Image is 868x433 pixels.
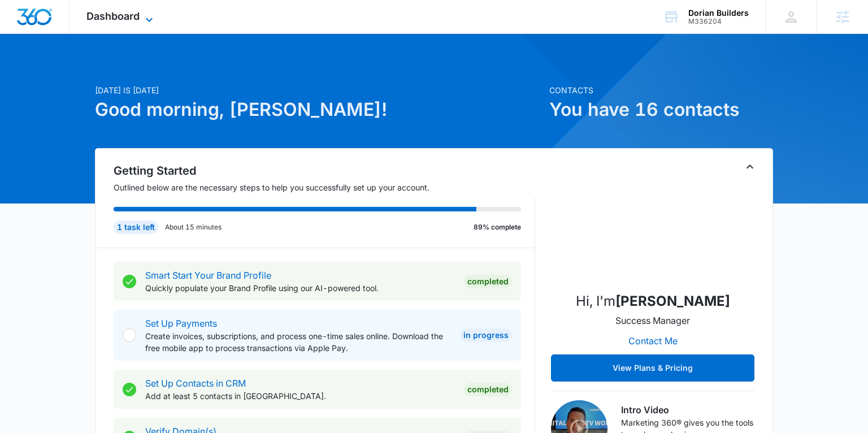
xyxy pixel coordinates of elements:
h1: Good morning, [PERSON_NAME]! [95,96,542,123]
strong: [PERSON_NAME] [615,293,730,309]
button: View Plans & Pricing [551,354,754,382]
p: Outlined below are the necessary steps to help you successfully set up your account. [114,181,535,193]
div: In Progress [460,328,512,342]
div: Completed [464,275,512,288]
div: account id [688,18,749,25]
div: account name [688,8,749,18]
p: Add at least 5 contacts in [GEOGRAPHIC_DATA]. [145,390,455,402]
a: Set Up Payments [145,318,217,329]
p: Contacts [549,84,773,96]
img: Sam Coduto [596,169,709,282]
div: 1 task left [114,220,158,234]
span: Dashboard [86,10,140,22]
button: Contact Me [617,327,689,354]
p: Create invoices, subscriptions, and process one-time sales online. Download the free mobile app t... [145,330,451,354]
p: [DATE] is [DATE] [95,84,542,96]
p: 89% complete [474,222,521,232]
a: Set Up Contacts in CRM [145,378,246,389]
h3: Intro Video [621,403,754,417]
div: Completed [464,383,512,396]
a: Smart Start Your Brand Profile [145,270,271,281]
p: Hi, I'm [576,291,730,311]
p: About 15 minutes [165,222,222,232]
p: Quickly populate your Brand Profile using our AI-powered tool. [145,282,455,294]
p: Success Manager [615,314,690,327]
h2: Getting Started [114,162,535,179]
button: Toggle Collapse [743,160,757,174]
h1: You have 16 contacts [549,96,773,123]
